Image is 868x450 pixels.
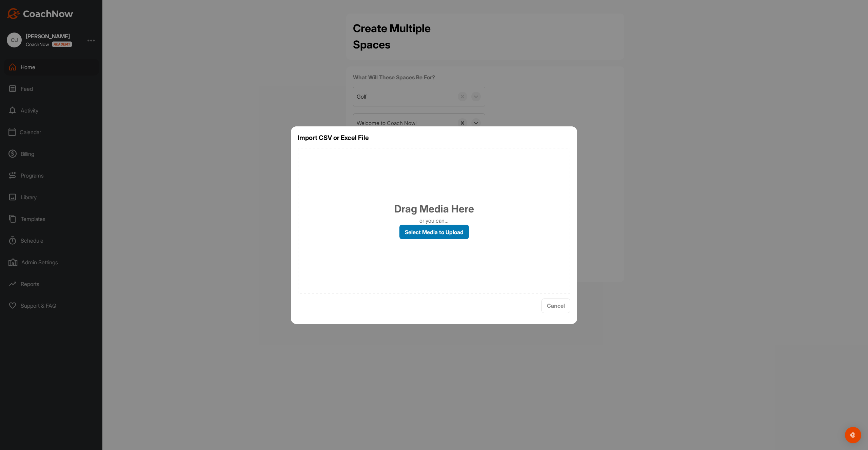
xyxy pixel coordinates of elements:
[547,302,565,309] span: Cancel
[298,133,570,143] h3: Import CSV or Excel File
[394,201,474,217] h1: Drag Media Here
[845,427,861,443] div: Open Intercom Messenger
[541,299,570,313] button: Cancel
[399,225,469,239] label: Select Media to Upload
[419,217,449,225] p: or you can...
